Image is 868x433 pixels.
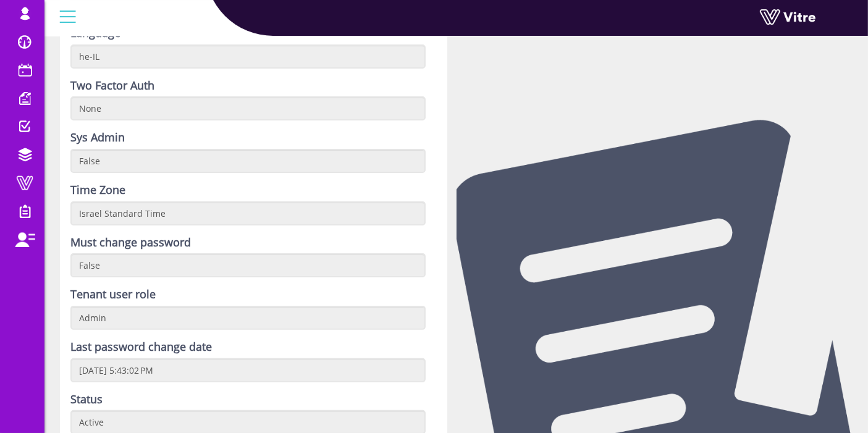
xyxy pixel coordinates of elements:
label: Must change password [70,235,191,251]
label: Two Factor Auth [70,78,154,94]
label: Sys Admin [70,130,125,146]
label: Status [70,392,103,408]
label: Last password change date [70,339,212,355]
label: Tenant user role [70,287,156,303]
label: Time Zone [70,182,125,198]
